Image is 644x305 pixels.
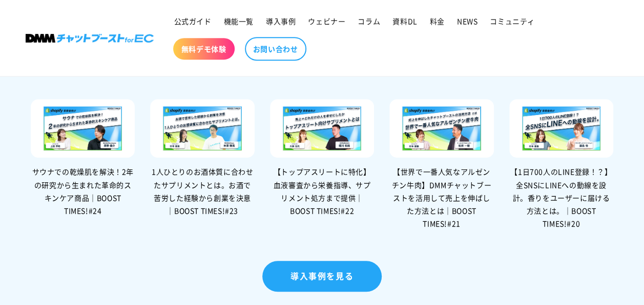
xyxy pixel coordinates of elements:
[430,16,445,26] span: 料金
[302,10,351,32] a: ウェビナー
[150,99,254,217] a: 1人ひとりのお酒体質に合わせたサプリメントとは。お酒で苦労した経験から創業を決意｜BOOST TIMES!#23 1人ひとりのお酒体質に合わせたサプリメントとは。お酒で苦労した経験から創業を決意...
[389,99,493,230] a: 【世界で一番人気なアルゼンチン牛肉】DMMチャットブーストを活用して売上を伸ばした方法とは｜BOOST TIMES!#21 【世界で一番人気なアルゼンチン牛肉】DMMチャットブーストを活用して売...
[173,38,235,60] a: 無料デモ体験
[260,10,302,32] a: 導入事例
[266,16,296,26] span: 導入事例
[262,261,382,291] a: 導入事例を見る
[270,165,374,217] div: 【トップアスリートに特化】血液審査から栄養指導、サプリメント処方まで提供｜BOOST TIMES!#22
[308,16,345,26] span: ウェビナー
[392,16,417,26] span: 資料DL
[245,37,306,61] a: お問い合わせ
[509,165,613,230] div: 【1日700人のLINE登録！？】全SNSにLINEへの動線を設計。香りをユーザーに届ける方法とは。｜BOOST TIMES!#20
[253,44,298,53] span: お問い合わせ
[490,16,535,26] span: コミュニティ
[218,10,260,32] a: 機能一覧
[389,165,493,230] div: 【世界で一番人気なアルゼンチン牛肉】DMMチャットブーストを活用して売上を伸ばした方法とは｜BOOST TIMES!#21
[351,10,386,32] a: コラム
[150,99,254,158] img: 1人ひとりのお酒体質に合わせたサプリメントとは。お酒で苦労した経験から創業を決意｜BOOST TIMES!#23
[174,16,212,26] span: 公式ガイド
[168,10,218,32] a: 公式ガイド
[424,10,451,32] a: 料金
[224,16,254,26] span: 機能一覧
[31,99,135,217] a: サウナでの乾燥肌を解決！2年の研究から生まれた革命的スキンケア商品｜BOOST TIMES!#24 サウナでの乾燥肌を解決！2年の研究から生まれた革命的スキンケア商品｜BOOST TIMES!#24
[150,165,254,217] div: 1人ひとりのお酒体質に合わせたサプリメントとは。お酒で苦労した経験から創業を決意｜BOOST TIMES!#23
[181,44,226,53] span: 無料デモ体験
[509,99,613,158] img: 【1日700人のLINE登録！？】全SNSにLINEへの動線を設計。香りをユーザーに届ける方法とは。｜BOOST TIMES!#20
[457,16,477,26] span: NEWS
[451,10,484,32] a: NEWS
[389,99,493,158] img: 【世界で一番人気なアルゼンチン牛肉】DMMチャットブーストを活用して売上を伸ばした方法とは｜BOOST TIMES!#21
[270,99,374,217] a: 【トップアスリートに特化】血液審査から栄養指導、サプリメント処方まで提供｜BOOST TIMES!#22 【トップアスリートに特化】血液審査から栄養指導、サプリメント処方まで提供｜BOOST T...
[358,16,380,26] span: コラム
[26,34,154,43] img: 株式会社DMM Boost
[509,99,613,230] a: 【1日700人のLINE登録！？】全SNSにLINEへの動線を設計。香りをユーザーに届ける方法とは。｜BOOST TIMES!#20 【1日700人のLINE登録！？】全SNSにLINEへの動線...
[484,10,541,32] a: コミュニティ
[270,99,374,158] img: 【トップアスリートに特化】血液審査から栄養指導、サプリメント処方まで提供｜BOOST TIMES!#22
[31,99,135,158] img: サウナでの乾燥肌を解決！2年の研究から生まれた革命的スキンケア商品｜BOOST TIMES!#24
[386,10,423,32] a: 資料DL
[31,165,135,217] div: サウナでの乾燥肌を解決！2年の研究から生まれた革命的スキンケア商品｜BOOST TIMES!#24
